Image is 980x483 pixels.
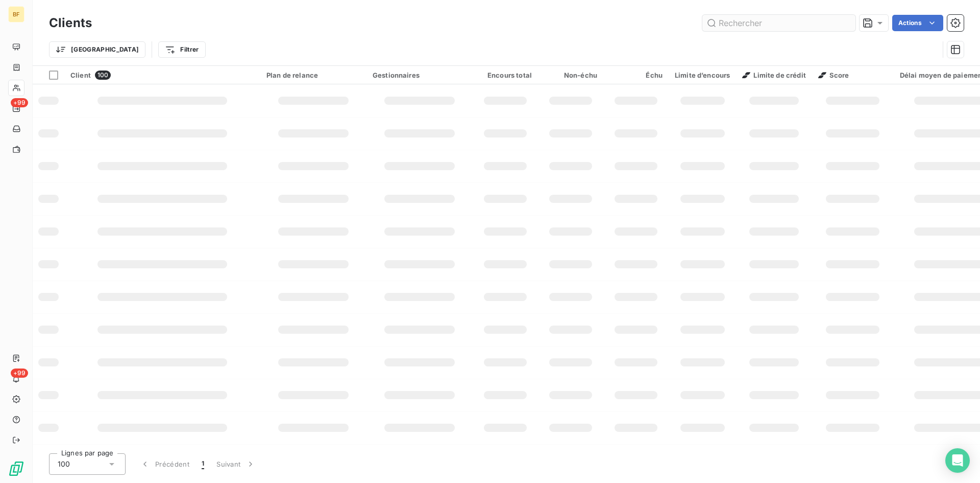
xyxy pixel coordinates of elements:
div: Non-échu [544,71,597,79]
div: Encours total [479,71,532,79]
button: Actions [892,15,943,31]
span: Client [70,71,91,79]
div: Plan de relance [266,71,360,79]
button: [GEOGRAPHIC_DATA] [49,41,145,58]
div: BF [8,6,24,22]
h3: Clients [49,14,92,32]
span: +99 [11,98,28,107]
span: Limite de crédit [742,71,805,79]
span: 100 [58,459,70,469]
div: Open Intercom Messenger [945,448,970,473]
button: Suivant [210,453,262,475]
img: Logo LeanPay [8,461,24,477]
button: Précédent [134,453,195,475]
span: 1 [202,459,204,469]
input: Rechercher [702,15,855,31]
button: Filtrer [158,41,205,58]
div: Échu [609,71,663,79]
div: Gestionnaires [373,71,467,79]
span: Score [818,71,849,79]
div: Limite d’encours [675,71,730,79]
span: +99 [11,369,28,378]
button: 1 [195,453,210,475]
span: 100 [95,71,111,80]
